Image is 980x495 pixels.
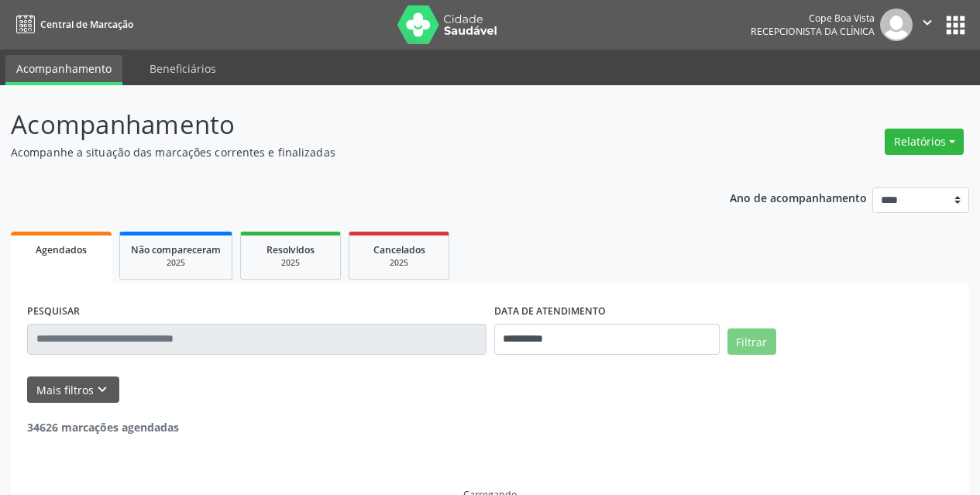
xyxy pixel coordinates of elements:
p: Acompanhe a situação das marcações correntes e finalizadas [11,144,682,160]
span: Não compareceram [131,243,221,256]
span: Cancelados [373,243,425,256]
div: Cope Boa Vista [751,12,875,25]
button: apps [942,12,969,39]
img: img [880,9,913,41]
a: Acompanhamento [5,55,122,85]
a: Beneficiários [139,55,227,82]
i: keyboard_arrow_down [94,381,111,398]
div: 2025 [360,257,438,269]
span: Central de Marcação [40,18,133,31]
label: PESQUISAR [27,300,80,324]
p: Ano de acompanhamento [730,187,867,207]
p: Acompanhamento [11,105,682,144]
div: 2025 [252,257,329,269]
label: DATA DE ATENDIMENTO [494,300,606,324]
button: Relatórios [885,129,964,155]
span: Agendados [36,243,87,256]
strong: 34626 marcações agendadas [27,420,179,435]
button: Mais filtroskeyboard_arrow_down [27,376,119,404]
a: Central de Marcação [11,12,133,37]
button:  [913,9,942,41]
span: Resolvidos [266,243,315,256]
i:  [919,14,936,31]
button: Filtrar [727,328,776,355]
span: Recepcionista da clínica [751,25,875,38]
div: 2025 [131,257,221,269]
